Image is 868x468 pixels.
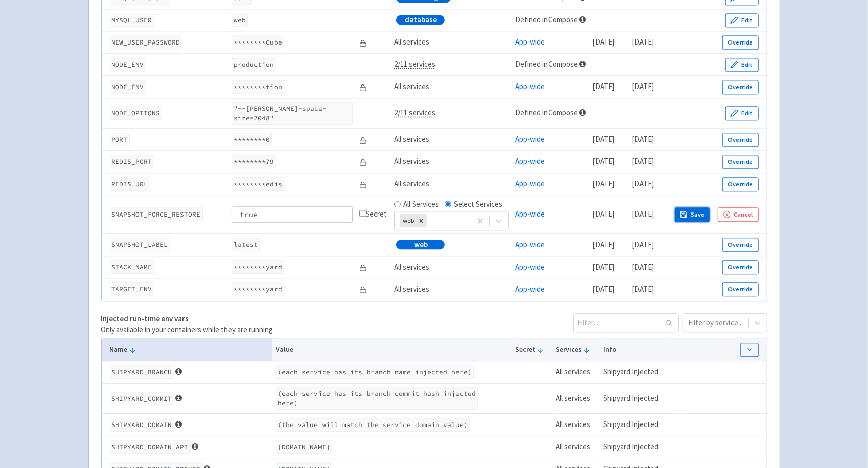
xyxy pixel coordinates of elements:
[391,256,512,278] td: All services
[232,102,353,125] code: "--[PERSON_NAME]-space-size=2048"
[101,324,273,336] p: Only available in your containers while they are running
[573,313,679,332] input: Filter...
[232,13,248,27] code: web
[722,133,758,147] button: Override
[515,81,545,91] a: App-wide
[632,262,654,272] time: [DATE]
[553,413,600,436] td: All services
[592,156,614,166] time: [DATE]
[722,80,758,94] button: Override
[600,436,671,458] td: Shipyard Injected
[414,240,428,250] span: web
[394,108,435,117] span: 2/11 services
[110,207,203,221] code: SNAPSHOT_FORCE_RESTORE
[276,387,478,410] code: (each service has its branch commit hash injected here)
[592,209,614,219] time: [DATE]
[592,240,614,249] time: [DATE]
[110,282,154,296] code: TARGET_ENV
[632,156,654,166] time: [DATE]
[592,81,614,91] time: [DATE]
[110,13,154,27] code: MYSQL_USER
[515,134,545,144] a: App-wide
[515,344,549,355] button: Secret
[110,35,182,49] code: NEW_USER_PASSWORD
[553,436,600,458] td: All services
[722,155,758,169] button: Override
[632,134,654,144] time: [DATE]
[454,199,502,210] label: Select Services
[110,344,269,355] button: Name
[632,179,654,188] time: [DATE]
[110,418,174,432] code: SHIPYARD_DOMAIN
[632,284,654,294] time: [DATE]
[110,155,154,168] code: REDIS_PORT
[592,37,614,47] time: [DATE]
[272,338,512,361] th: Value
[391,129,512,151] td: All services
[722,282,758,296] button: Override
[515,240,545,249] a: App-wide
[515,37,545,47] a: App-wide
[722,177,758,191] button: Override
[722,260,758,274] button: Override
[592,179,614,188] time: [DATE]
[515,59,578,69] a: Defined in Compose
[276,418,470,432] code: (the value will match the service domain value)
[632,209,654,219] time: [DATE]
[276,365,474,379] code: (each service has its branch name injected here)
[110,392,174,405] code: SHIPYARD_COMMIT
[110,58,146,71] code: NODE_ENV
[515,179,545,188] a: App-wide
[391,173,512,195] td: All services
[600,413,671,436] td: Shipyard Injected
[405,15,437,25] span: database
[101,314,189,323] strong: Injected run-time env vars
[515,262,545,272] a: App-wide
[718,207,758,222] button: Cancel
[600,383,671,413] td: Shipyard Injected
[515,108,578,117] a: Defined in Compose
[632,81,654,91] time: [DATE]
[553,361,600,383] td: All services
[110,260,154,274] code: STACK_NAME
[725,13,759,27] button: Edit
[110,80,146,94] code: NODE_ENV
[232,58,276,71] code: production
[110,238,170,251] code: SNAPSHOT_LABEL
[722,35,758,50] button: Override
[110,106,162,120] code: NODE_OPTIONS
[391,31,512,54] td: All services
[391,76,512,98] td: All services
[391,278,512,301] td: All services
[110,365,174,379] code: SHIPYARD_BRANCH
[394,59,435,69] span: 2/11 services
[110,177,150,191] code: REDIS_URL
[725,106,759,120] button: Edit
[232,206,353,223] input: false
[632,37,654,47] time: [DATE]
[403,199,439,210] label: All Services
[600,338,671,361] th: Info
[400,214,416,227] div: web
[600,361,671,383] td: Shipyard Injected
[553,383,600,413] td: All services
[675,207,710,222] button: Save
[632,240,654,249] time: [DATE]
[110,133,130,146] code: PORT
[110,440,191,454] code: SHIPYARD_DOMAIN_API
[556,344,597,355] button: Services
[391,151,512,173] td: All services
[592,262,614,272] time: [DATE]
[276,440,332,454] code: [DOMAIN_NAME]
[232,238,260,251] code: latest
[515,15,578,24] a: Defined in Compose
[592,284,614,294] time: [DATE]
[359,208,388,220] div: Secret
[722,238,758,252] button: Override
[515,209,545,219] a: App-wide
[515,156,545,166] a: App-wide
[515,284,545,294] a: App-wide
[416,214,427,227] div: Remove web
[725,58,759,72] button: Edit
[592,134,614,144] time: [DATE]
